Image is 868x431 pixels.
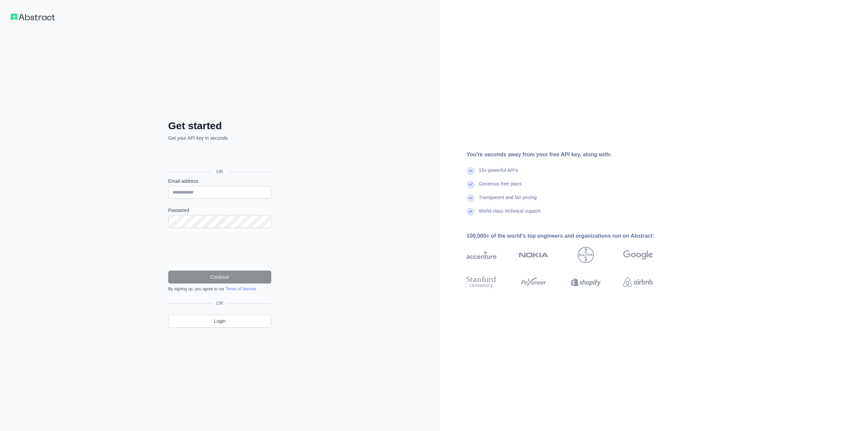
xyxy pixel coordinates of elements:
[578,247,594,263] img: bayer
[467,232,675,240] div: 100,000+ of the world's top engineers and organizations run on Abstract:
[519,275,549,290] img: payoneer
[168,315,271,328] a: Login
[225,287,256,291] a: Terms of Service
[467,208,475,216] img: check mark
[467,247,496,263] img: accenture
[211,168,229,175] span: OR
[467,180,475,189] img: check mark
[168,236,271,262] iframe: reCAPTCHA
[519,247,549,263] img: nokia
[168,271,271,283] button: Continue
[571,275,601,290] img: shopify
[168,207,271,214] label: Password
[165,149,273,164] iframe: Sign in with Google Button
[467,151,675,159] div: You're seconds away from your free API key, along with:
[467,167,475,175] img: check mark
[479,167,518,180] div: 15+ powerful API's
[623,247,653,263] img: google
[467,194,475,202] img: check mark
[479,208,541,221] div: World-class technical support
[168,135,271,141] p: Get your API key in seconds
[479,180,522,194] div: Generous free plans
[168,286,271,292] div: By signing up, you agree to our .
[168,178,271,184] label: Email address
[168,120,271,132] h2: Get started
[479,194,537,208] div: Transparent and fair pricing
[623,275,653,290] img: airbnb
[11,14,55,20] img: Workflow
[467,275,496,290] img: stanford university
[214,300,226,307] span: OR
